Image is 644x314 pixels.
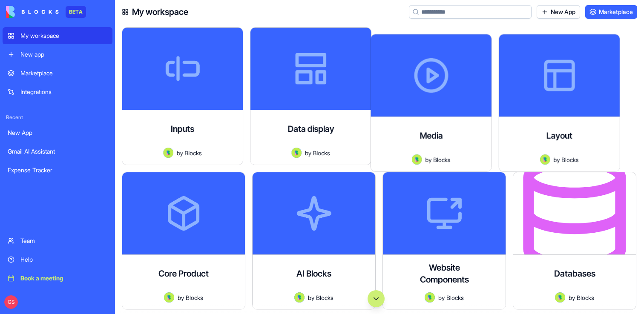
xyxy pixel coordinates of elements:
a: Website ComponentsAvatarbyBlocks [382,172,506,310]
a: Marketplace [3,65,112,82]
h4: Website Components [410,262,478,285]
div: Team [20,237,107,245]
a: AI BlocksAvatarbyBlocks [252,172,376,310]
a: New App [3,124,112,141]
a: LayoutAvatarbyBlocks [513,27,636,165]
a: Integrations [3,83,112,100]
div: Marketplace [20,69,107,77]
a: New App [537,5,580,19]
img: Avatar [291,148,302,158]
a: Book a meeting [3,270,112,287]
div: Help [20,255,107,264]
a: BETA [6,6,86,18]
a: MediaAvatarbyBlocks [382,27,506,165]
h4: Media [420,130,443,142]
h4: Data display [287,123,334,135]
a: My workspace [3,27,112,44]
span: by [177,148,183,157]
span: Blocks [433,155,450,164]
a: InputsAvatarbyBlocks [122,27,245,165]
a: Help [3,251,112,268]
div: Integrations [20,88,107,96]
button: Scroll to bottom [368,290,385,307]
div: My workspace [20,31,107,40]
h4: Core Product [158,268,209,280]
img: Avatar [540,154,550,165]
a: Expense Tracker [3,162,112,179]
img: Avatar [163,148,173,158]
a: Team [3,232,112,249]
a: Gmail AI Assistant [3,143,112,160]
span: Blocks [184,148,201,157]
span: by [553,155,560,164]
span: Blocks [313,148,330,157]
div: Gmail AI Assistant [8,147,107,156]
a: DatabasesAvatarbyBlocks [513,172,636,310]
a: Data displayAvatarbyBlocks [252,27,376,165]
h4: Layout [546,130,572,142]
a: New app [3,46,112,63]
div: Expense Tracker [8,166,107,174]
img: logo [6,6,59,18]
img: Avatar [412,154,422,165]
span: GS [4,295,18,309]
h4: Databases [554,268,595,280]
h4: My workspace [132,6,188,18]
a: Marketplace [585,5,637,19]
h4: AI Blocks [296,268,331,280]
div: Book a meeting [20,274,107,283]
div: BETA [66,6,86,18]
span: Blocks [561,155,578,164]
div: New App [8,128,107,137]
span: by [425,155,431,164]
a: Core ProductAvatarbyBlocks [122,172,245,310]
span: Recent [3,114,112,121]
div: New app [20,50,107,59]
span: by [305,148,311,157]
h4: Inputs [171,123,194,135]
